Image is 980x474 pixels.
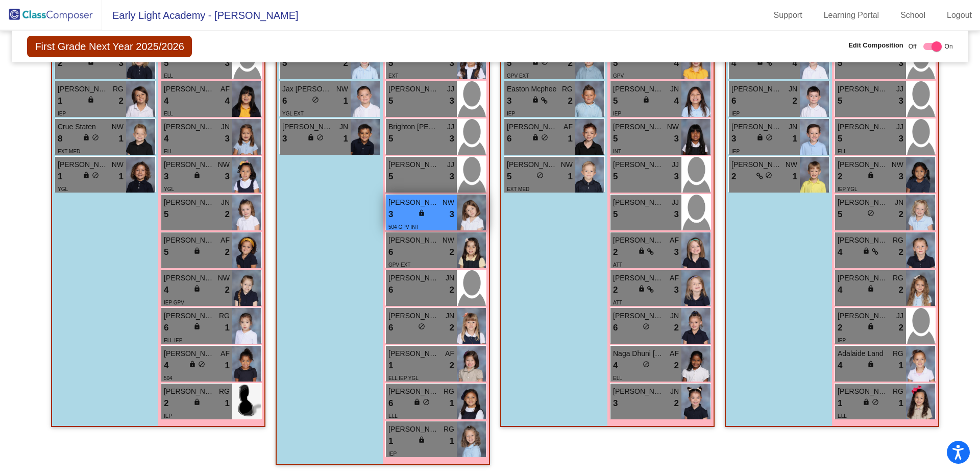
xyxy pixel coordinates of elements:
[867,323,874,330] span: lock
[164,273,215,283] span: [PERSON_NAME]
[388,348,439,359] span: [PERSON_NAME]
[119,132,124,146] span: 1
[838,321,842,335] span: 2
[112,122,124,132] span: NW
[164,149,173,154] span: ELL
[674,246,679,259] span: 3
[838,397,842,410] span: 1
[388,397,393,410] span: 6
[793,94,797,108] span: 2
[613,283,618,297] span: 2
[282,94,287,108] span: 6
[613,57,618,70] span: 5
[164,197,215,208] span: [PERSON_NAME]
[613,348,664,359] span: Naga Dhuni [PERSON_NAME]
[568,94,573,108] span: 2
[388,132,393,146] span: 5
[193,247,201,254] span: lock
[218,159,230,170] span: NW
[674,170,679,183] span: 3
[164,111,173,116] span: ELL
[667,122,679,132] span: NW
[164,300,184,305] span: IEP GPV
[388,413,398,419] span: ELL
[939,7,980,23] a: Logout
[164,73,173,79] span: ELL
[731,94,736,108] span: 6
[867,209,874,217] span: do_not_disturb_alt
[446,311,454,321] span: JN
[282,132,287,146] span: 3
[27,36,191,57] span: First Grade Next Year 2025/2026
[838,84,889,94] span: [PERSON_NAME]
[838,283,842,297] span: 4
[568,170,573,183] span: 1
[388,246,393,259] span: 6
[793,57,797,70] span: 4
[164,386,215,397] span: [PERSON_NAME]
[789,122,797,132] span: JN
[344,132,348,146] span: 1
[765,172,772,179] span: do_not_disturb_alt
[896,122,903,132] span: JJ
[786,159,797,170] span: NW
[613,397,618,410] span: 3
[388,283,393,297] span: 6
[838,57,842,70] span: 5
[92,134,99,141] span: do_not_disturb_alt
[674,132,679,146] span: 3
[793,132,797,146] span: 1
[443,235,454,246] span: NW
[58,111,66,116] span: IEP
[220,348,230,359] span: AF
[447,159,454,170] span: JJ
[388,451,397,457] span: IEP
[344,57,348,70] span: 2
[532,96,539,103] span: lock
[450,57,454,70] span: 3
[218,273,230,283] span: NW
[388,359,393,372] span: 1
[731,132,736,146] span: 3
[731,57,736,70] span: 4
[670,311,679,321] span: JN
[892,159,903,170] span: NW
[838,159,889,170] span: [PERSON_NAME]
[863,247,870,254] span: lock
[193,172,201,179] span: lock
[672,197,679,208] span: JJ
[838,94,842,108] span: 5
[450,435,454,448] span: 1
[164,208,168,221] span: 5
[282,57,287,70] span: 5
[568,57,573,70] span: 2
[388,224,419,230] span: 504 GPV INT
[507,111,515,116] span: IEP
[225,170,230,183] span: 3
[613,262,622,268] span: ATT
[896,84,903,94] span: JJ
[58,57,62,70] span: 2
[225,94,230,108] span: 4
[225,359,230,372] span: 1
[838,132,842,146] span: 5
[219,311,230,321] span: RG
[282,111,304,116] span: YGL EXT
[87,96,94,103] span: lock
[613,84,664,94] span: [PERSON_NAME]
[731,159,782,170] span: [PERSON_NAME]
[838,170,842,183] span: 2
[112,159,124,170] span: NW
[193,398,201,406] span: lock
[731,122,782,132] span: [PERSON_NAME]
[388,159,439,170] span: [PERSON_NAME]
[336,84,348,94] span: NW
[674,283,679,297] span: 3
[638,285,645,292] span: lock
[388,94,393,108] span: 5
[58,170,62,183] span: 1
[838,338,846,343] span: IEP
[899,170,903,183] span: 3
[838,246,842,259] span: 4
[507,94,511,108] span: 3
